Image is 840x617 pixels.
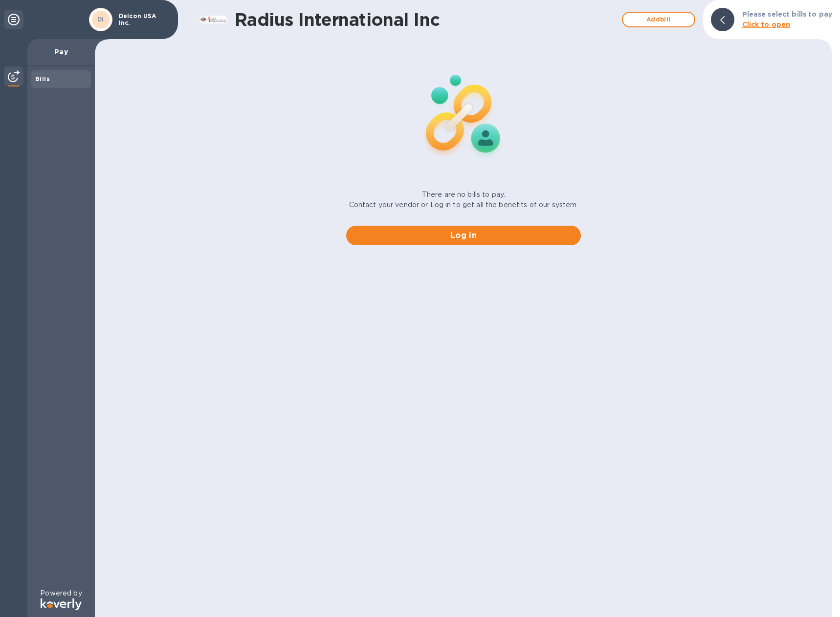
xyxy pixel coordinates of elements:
[631,14,686,25] span: Add bill
[235,9,617,30] h1: Radius International Inc
[97,16,104,23] b: DI
[119,13,168,26] p: Delcon USA Inc.
[40,588,82,598] p: Powered by
[41,598,82,610] img: Logo
[354,230,573,241] span: Log in
[349,190,578,210] p: There are no bills to pay. Contact your vendor or Log in to get all the benefits of our system.
[35,47,87,57] p: Pay
[35,75,50,83] b: Bills
[622,12,695,27] button: Addbill
[742,21,791,28] b: Click to open
[742,10,832,18] b: Please select bills to pay
[346,226,581,245] button: Log in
